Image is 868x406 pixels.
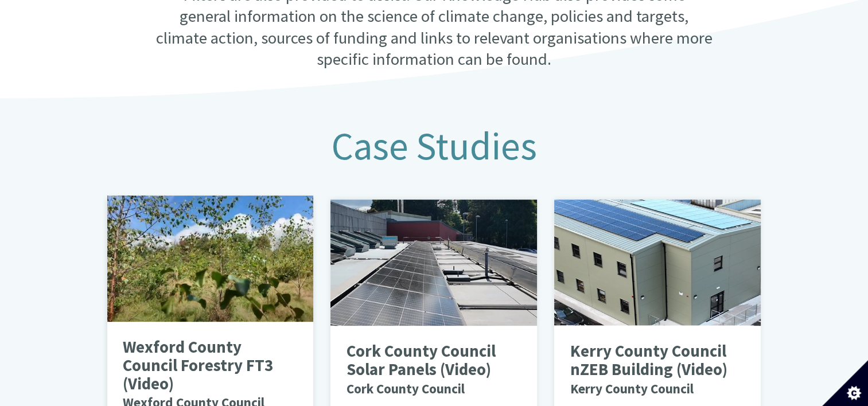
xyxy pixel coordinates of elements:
h2: Case Studies [99,125,770,167]
small: Kerry County Council [570,380,694,397]
p: Cork County Council Solar Panels (Video) [347,342,504,397]
small: Cork County Council [347,380,465,397]
button: Set cookie preferences [822,360,868,406]
p: Kerry County Council nZEB Building (Video) [570,342,728,397]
